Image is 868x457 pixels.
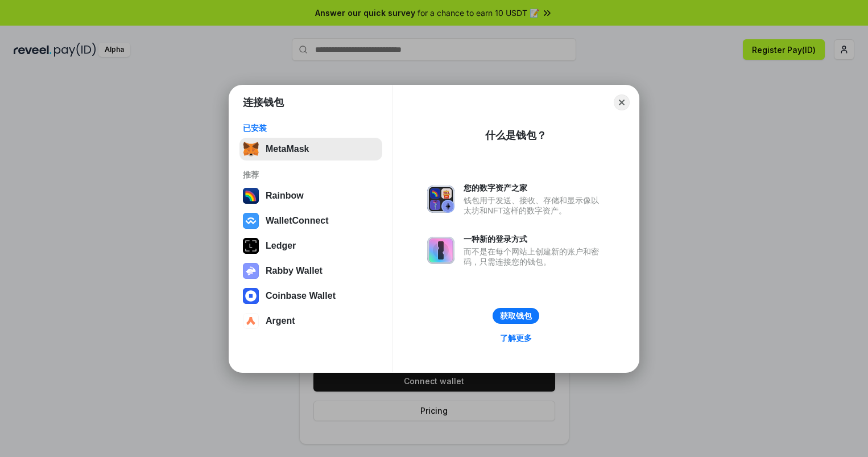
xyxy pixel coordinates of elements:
div: 推荐 [243,170,379,180]
img: svg+xml,%3Csvg%20width%3D%22120%22%20height%3D%22120%22%20viewBox%3D%220%200%20120%20120%22%20fil... [243,188,259,204]
a: 了解更多 [493,331,539,345]
div: WalletConnect [266,216,329,226]
img: svg+xml,%3Csvg%20width%3D%2228%22%20height%3D%2228%22%20viewBox%3D%220%200%2028%2028%22%20fill%3D... [243,213,259,229]
div: 什么是钱包？ [485,129,547,142]
div: Ledger [266,241,296,251]
div: Rainbow [266,191,304,201]
button: Rainbow [239,184,382,207]
div: MetaMask [266,144,309,154]
div: 一种新的登录方式 [464,234,605,244]
div: 了解更多 [500,333,532,343]
img: svg+xml,%3Csvg%20xmlns%3D%22http%3A%2F%2Fwww.w3.org%2F2000%2Fsvg%22%20fill%3D%22none%22%20viewBox... [243,263,259,279]
div: Rabby Wallet [266,266,323,276]
div: Coinbase Wallet [266,291,336,301]
button: Close [614,94,630,110]
div: 已安装 [243,123,379,133]
button: Argent [239,310,382,332]
button: Ledger [239,234,382,257]
button: WalletConnect [239,209,382,232]
img: svg+xml,%3Csvg%20fill%3D%22none%22%20height%3D%2233%22%20viewBox%3D%220%200%2035%2033%22%20width%... [243,141,259,157]
button: 获取钱包 [493,308,539,324]
h1: 连接钱包 [243,96,284,109]
img: svg+xml,%3Csvg%20width%3D%2228%22%20height%3D%2228%22%20viewBox%3D%220%200%2028%2028%22%20fill%3D... [243,313,259,329]
img: svg+xml,%3Csvg%20width%3D%2228%22%20height%3D%2228%22%20viewBox%3D%220%200%2028%2028%22%20fill%3D... [243,288,259,304]
button: Coinbase Wallet [239,285,382,307]
div: 钱包用于发送、接收、存储和显示像以太坊和NFT这样的数字资产。 [464,195,605,216]
div: 而不是在每个网站上创建新的账户和密码，只需连接您的钱包。 [464,246,605,267]
div: 获取钱包 [500,311,532,321]
img: svg+xml,%3Csvg%20xmlns%3D%22http%3A%2F%2Fwww.w3.org%2F2000%2Fsvg%22%20width%3D%2228%22%20height%3... [243,238,259,254]
button: MetaMask [239,138,382,160]
img: svg+xml,%3Csvg%20xmlns%3D%22http%3A%2F%2Fwww.w3.org%2F2000%2Fsvg%22%20fill%3D%22none%22%20viewBox... [427,237,454,264]
img: svg+xml,%3Csvg%20xmlns%3D%22http%3A%2F%2Fwww.w3.org%2F2000%2Fsvg%22%20fill%3D%22none%22%20viewBox... [427,186,454,213]
div: Argent [266,316,295,326]
button: Rabby Wallet [239,260,382,282]
div: 您的数字资产之家 [464,183,605,193]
